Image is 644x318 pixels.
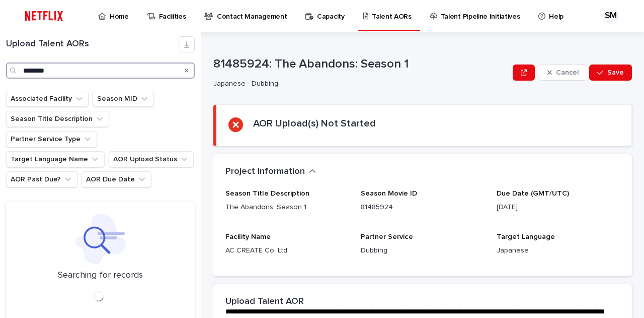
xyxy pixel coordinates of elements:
button: Target Language Name [6,151,105,167]
h2: AOR Upload(s) Not Started [253,117,376,130]
input: Search [6,62,195,79]
p: Japanese [497,245,620,256]
p: The Abandons: Season 1 [225,202,349,213]
p: Dubbing [361,245,484,256]
button: Associated Facility [6,91,89,107]
button: Partner Service Type [6,131,97,147]
button: Save [589,65,632,81]
img: ifQbXi3ZQGMSEF7WDB7W [20,6,68,26]
p: 81485924: The Abandons: Season 1 [213,57,509,72]
p: AC CREATE Co. Ltd. [225,245,349,256]
p: 81485924 [361,202,484,213]
span: Season Movie ID [361,190,417,197]
button: Season Title Description [6,111,109,127]
p: Searching for records [58,270,143,281]
span: Due Date (GMT/UTC) [497,190,569,197]
span: Save [607,69,624,76]
button: Project Information [225,166,316,177]
h1: Upload Talent AORs [6,39,179,50]
button: Cancel [539,65,587,81]
button: AOR Past Due? [6,171,77,187]
div: SM [603,8,619,24]
span: Partner Service [361,233,413,240]
h2: Upload Talent AOR [225,296,304,307]
p: Japanese - Dubbing [213,80,505,88]
button: AOR Due Date [82,171,151,187]
h2: Project Information [225,166,305,177]
button: Season MID [93,91,154,107]
button: AOR Upload Status [109,151,194,167]
span: Target Language [497,233,555,240]
p: [DATE] [497,202,620,213]
span: Facility Name [225,233,271,240]
span: Season Title Description [225,190,309,197]
span: Cancel [556,69,579,76]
